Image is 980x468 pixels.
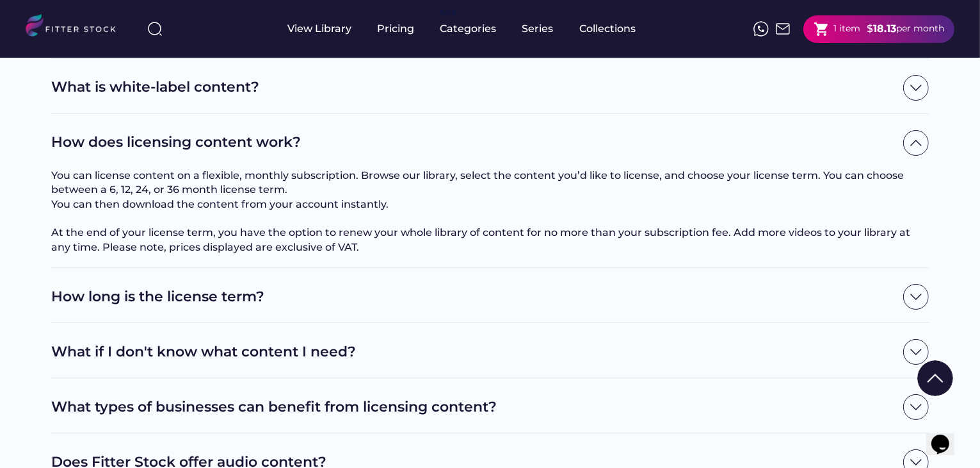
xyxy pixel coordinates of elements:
img: Group%201000002322%20%281%29.svg [903,75,929,101]
div: fvck [440,6,457,19]
strong: 18.13 [873,22,896,35]
img: search-normal%203.svg [147,21,163,37]
div: 1 item [833,22,860,35]
img: meteor-icons_whatsapp%20%281%29.svg [753,21,769,37]
img: Frame%2051.svg [775,21,791,37]
div: Categories [440,22,497,36]
h2: What types of businesses can benefit from licensing content? [51,397,897,417]
img: LOGO.svg [26,14,127,40]
img: Group%201000002322%20%281%29.svg [903,339,929,365]
div: You can license content on a flexible, monthly subscription. Browse our library, select the conte... [51,169,929,255]
img: Group%201000002322%20%281%29.svg [903,130,929,156]
h2: What is white-label content? [51,78,897,97]
h2: How long is the license term? [51,287,897,307]
div: Collections [580,22,636,36]
h2: How does licensing content work? [51,133,897,153]
iframe: chat widget [926,417,967,455]
h2: What if I don't know what content I need? [51,342,897,362]
div: Pricing [378,22,415,36]
button: shopping_cart [814,21,830,37]
img: Group%201000002322%20%281%29.svg [903,394,929,420]
img: Group%201000002322%20%281%29.svg [917,360,953,396]
div: View Library [288,22,352,36]
div: Series [522,22,554,36]
img: Group%201000002322%20%281%29.svg [903,284,929,310]
div: $ [867,22,873,36]
div: per month [896,22,944,35]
